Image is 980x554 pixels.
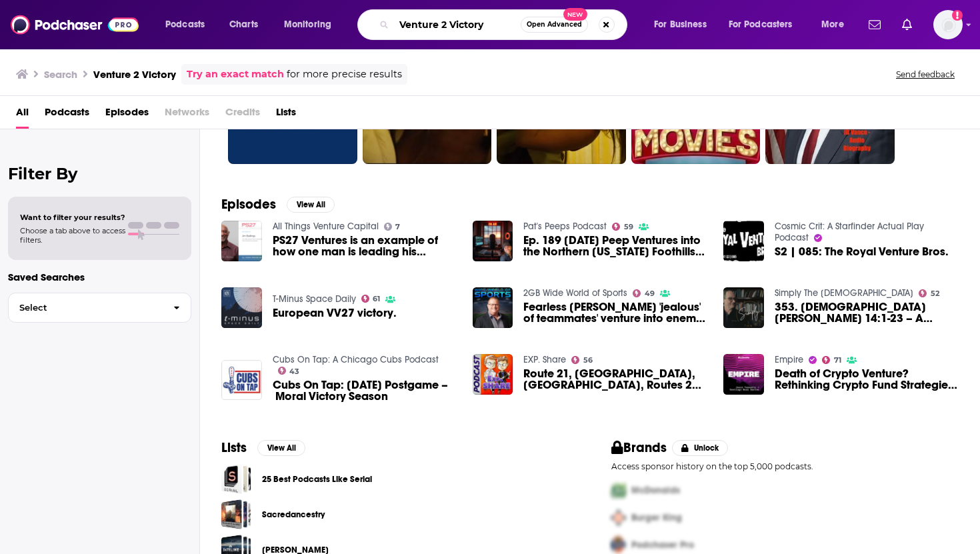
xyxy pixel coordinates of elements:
[45,101,89,129] a: Podcasts
[723,287,764,328] img: 353. 1 Samuel 14:1-23 – A Venture of Faith
[165,15,205,34] span: Podcasts
[611,439,667,456] h2: Brands
[221,360,262,401] img: Cubs On Tap: 8/6/21 Postgame – Moral Victory Season
[473,354,513,395] a: Route 21, Pallet Town, Viridian Gym, Routes 22-23, Victory Road, Indigo Plateau, Elite Four (#010)
[278,367,300,375] a: 43
[11,12,139,37] a: Podchaser - Follow, Share and Rate Podcasts
[221,499,251,529] span: Sacredancestry
[8,271,191,283] p: Saved Searches
[523,368,707,391] span: Route 21, [GEOGRAPHIC_DATA], [GEOGRAPHIC_DATA], Routes 22-[GEOGRAPHIC_DATA], Elite Four (#010)
[775,368,959,391] span: Death of Crypto Venture? Rethinking Crypto Fund Strategies | [PERSON_NAME] & [PERSON_NAME] Hindi
[775,287,913,299] a: Simply The Bible
[654,15,707,34] span: For Business
[775,354,803,365] a: Empire
[44,68,77,81] h3: Search
[521,17,588,33] button: Open AdvancedNew
[273,354,439,365] a: Cubs On Tap: A Chicago Cubs Podcast
[775,301,959,324] a: 353. 1 Samuel 14:1-23 – A Venture of Faith
[720,14,812,35] button: open menu
[221,464,251,494] a: 25 Best Podcasts Like Serial
[631,485,680,496] span: McDonalds
[105,101,149,129] a: Episodes
[373,296,380,302] span: 61
[933,10,963,39] span: Logged in as SolComms
[775,368,959,391] a: Death of Crypto Venture? Rethinking Crypto Fund Strategies | Tushar Jain & Ray Hindi
[523,301,707,324] span: Fearless [PERSON_NAME] 'jealous' of teammates' venture into enemy territory
[20,213,125,222] span: Want to filter your results?
[631,512,682,523] span: Burger King
[276,101,296,129] a: Lists
[20,226,125,245] span: Choose a tab above to access filters.
[187,67,284,82] a: Try an exact match
[571,356,593,364] a: 56
[523,287,627,299] a: 2GB Wide World of Sports
[221,196,335,213] a: EpisodesView All
[523,235,707,257] a: Ep. 189 Today's Peep Ventures into the Northern California Foothills to Keep Up the Resolutions, ...
[394,14,521,35] input: Search podcasts, credits, & more...
[583,357,593,363] span: 56
[631,539,694,551] span: Podchaser Pro
[821,15,844,34] span: More
[729,15,793,34] span: For Podcasters
[834,357,841,363] span: 71
[523,221,607,232] a: Pat's Peeps Podcast
[863,13,886,36] a: Show notifications dropdown
[612,223,633,231] a: 59
[273,293,356,305] a: T-Minus Space Daily
[775,221,924,243] a: Cosmic Crit: A Starfinder Actual Play Podcast
[221,221,262,261] img: PS27 Ventures is an example of how one man is leading his portfolio companies to victory.
[395,224,400,230] span: 7
[221,439,247,456] h2: Lists
[287,197,335,213] button: View All
[221,196,276,213] h2: Episodes
[229,15,258,34] span: Charts
[221,287,262,328] img: European VV27 victory.
[273,235,457,257] a: PS27 Ventures is an example of how one man is leading his portfolio companies to victory.
[624,224,633,230] span: 59
[606,504,631,531] img: Second Pro Logo
[723,221,764,261] img: S2 | 085: The Royal Venture Bros.
[933,10,963,39] button: Show profile menu
[775,246,949,257] a: S2 | 085: The Royal Venture Bros.
[273,221,379,232] a: All Things Venture Capital
[952,10,963,21] svg: Add a profile image
[9,303,163,312] span: Select
[933,10,963,39] img: User Profile
[633,289,655,297] a: 49
[723,354,764,395] img: Death of Crypto Venture? Rethinking Crypto Fund Strategies | Tushar Jain & Ray Hindi
[523,368,707,391] a: Route 21, Pallet Town, Viridian Gym, Routes 22-23, Victory Road, Indigo Plateau, Elite Four (#010)
[672,440,729,456] button: Unlock
[287,67,402,82] span: for more precise results
[284,15,331,34] span: Monitoring
[822,356,841,364] a: 71
[919,289,939,297] a: 52
[892,69,959,80] button: Send feedback
[523,354,566,365] a: EXP. Share
[273,379,457,402] a: Cubs On Tap: 8/6/21 Postgame – Moral Victory Season
[473,287,513,328] img: Fearless Angus Crichton 'jealous' of teammates' venture into enemy territory
[8,293,191,323] button: Select
[165,101,209,129] span: Networks
[273,307,397,319] a: European VV27 victory.
[606,477,631,504] img: First Pro Logo
[225,101,260,129] span: Credits
[275,14,349,35] button: open menu
[16,101,29,129] a: All
[221,14,266,35] a: Charts
[527,21,582,28] span: Open Advanced
[931,291,939,297] span: 52
[645,291,655,297] span: 49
